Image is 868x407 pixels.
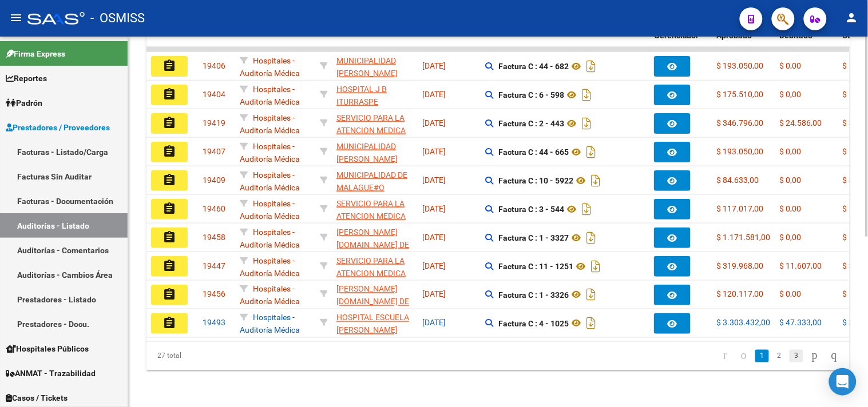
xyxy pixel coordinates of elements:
span: $ 3.303.432,00 [717,318,771,328]
div: - 30703581796 [336,111,413,135]
i: Descargar documento [579,114,594,133]
div: - 30708677503 [336,283,413,307]
li: page 2 [771,346,788,366]
strong: Factura C : 11 - 1251 [498,262,573,271]
span: $ 0,00 [780,90,802,99]
mat-icon: assignment [162,202,176,216]
a: 3 [790,350,803,362]
span: [DATE] [422,204,446,213]
span: Padrón [6,97,42,109]
i: Descargar documento [579,200,594,218]
strong: Factura C : 6 - 598 [498,90,564,99]
span: Hospitales - Auditoría Médica [240,113,300,135]
strong: Factura C : 2 - 443 [498,119,564,128]
div: - 30999003156 [336,140,413,164]
span: MUNICIPALIDAD [PERSON_NAME][GEOGRAPHIC_DATA] [336,56,414,91]
i: Descargar documento [588,257,603,276]
span: Hospitales - Auditoría Médica [240,56,300,78]
span: [DATE] [422,318,446,328]
span: SERVICIO PARA LA ATENCION MEDICA DE LA COMUNIDAD DE [GEOGRAPHIC_DATA] [PERSON_NAME] [336,199,414,273]
span: 19447 [203,261,225,270]
span: - OSMISS [90,6,145,31]
i: Descargar documento [584,57,599,75]
span: SERVICIO PARA LA ATENCION MEDICA DE LA COMUNIDAD SERODINO [336,256,406,304]
span: 19409 [203,175,225,185]
mat-icon: person [845,11,859,25]
span: $ 1.171.581,00 [717,233,771,242]
mat-icon: menu [9,11,23,25]
i: Descargar documento [584,286,599,304]
span: $ 0,00 [780,204,802,213]
span: 19493 [203,318,225,328]
i: Descargar documento [584,143,599,161]
span: Hospitales - Auditoría Médica [240,85,300,107]
span: $ 0,00 [780,147,802,156]
a: 2 [772,350,786,362]
span: Hospitales - Auditoría Médica [240,170,300,193]
span: Casos / Tickets [6,392,68,404]
div: - 30708928239 [336,254,413,278]
span: [DATE] [422,118,446,127]
strong: Factura C : 1 - 3327 [498,233,569,242]
span: 19419 [203,118,225,127]
span: $ 193.050,00 [717,147,764,156]
strong: Factura C : 10 - 5922 [498,176,573,185]
span: $ 120.117,00 [717,290,764,299]
span: 19404 [203,90,225,99]
span: Hospitales - Auditoría Médica [240,228,300,250]
mat-icon: assignment [162,288,176,301]
div: - 30637237159 [336,169,413,193]
li: page 1 [754,346,771,366]
span: $ 0,00 [780,233,802,242]
span: Importe Aprobado [717,18,752,40]
span: $ 47.333,00 [780,318,822,328]
span: MUNICIPALIDAD DE MALAGUE#O [336,170,407,193]
strong: Factura C : 3 - 544 [498,205,564,214]
span: $ 346.796,00 [717,118,764,127]
span: $ 11.607,00 [780,261,822,270]
span: Importe Debitado [780,18,813,40]
mat-icon: assignment [162,316,176,330]
div: - 30999003156 [336,54,413,78]
span: 19406 [203,61,225,70]
span: Hospitales - Auditoría Médica [240,313,300,336]
span: 19407 [203,147,225,156]
span: Hospitales - Auditoría Médica [240,285,300,307]
mat-icon: assignment [162,87,176,101]
span: Hospitales - Auditoría Médica [240,199,300,221]
span: $ 24.586,00 [780,118,822,127]
span: HOSPITAL ESCUELA [PERSON_NAME] [336,313,409,336]
a: go to first page [718,350,732,362]
strong: Factura C : 1 - 3326 [498,290,569,300]
span: Reportes [6,72,47,85]
span: SERVICIO PARA LA ATENCION MEDICA DE LA COMUNIDAD [PERSON_NAME] [336,113,406,161]
div: 27 total [146,342,285,370]
a: go to next page [807,350,823,362]
span: MUNICIPALIDAD [PERSON_NAME][GEOGRAPHIC_DATA] [336,142,414,177]
span: [DATE] [422,233,446,242]
mat-icon: assignment [162,230,176,244]
span: [PERSON_NAME][DOMAIN_NAME] DE LA CIUDAD DE [GEOGRAPHIC_DATA] [336,228,414,276]
span: [DATE] [422,261,446,270]
mat-icon: assignment [162,116,176,130]
span: ANMAT - Trazabilidad [6,367,96,380]
span: Firma Express [6,47,65,60]
strong: Factura C : 44 - 665 [498,147,569,157]
i: Descargar documento [584,229,599,247]
span: Hospitales - Auditoría Médica [240,142,300,164]
div: - 30674963102 [336,197,413,221]
strong: Factura C : 4 - 1025 [498,319,569,328]
span: $ 193.050,00 [717,61,764,70]
span: [PERSON_NAME][DOMAIN_NAME] DE LA CIUDAD DE [GEOGRAPHIC_DATA] [336,285,414,333]
div: Open Intercom Messenger [829,368,857,396]
mat-icon: assignment [162,59,176,73]
mat-icon: assignment [162,259,176,273]
strong: Factura C : 44 - 682 [498,62,569,71]
span: Hospitales Públicos [6,342,89,355]
span: 19460 [203,204,225,213]
span: $ 84.633,00 [717,175,759,185]
span: Hospitales - Auditoría Médica [240,256,300,278]
span: [DATE] [422,90,446,99]
span: Imputado Gerenciador [654,18,699,40]
span: Prestadores / Proveedores [6,121,110,134]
